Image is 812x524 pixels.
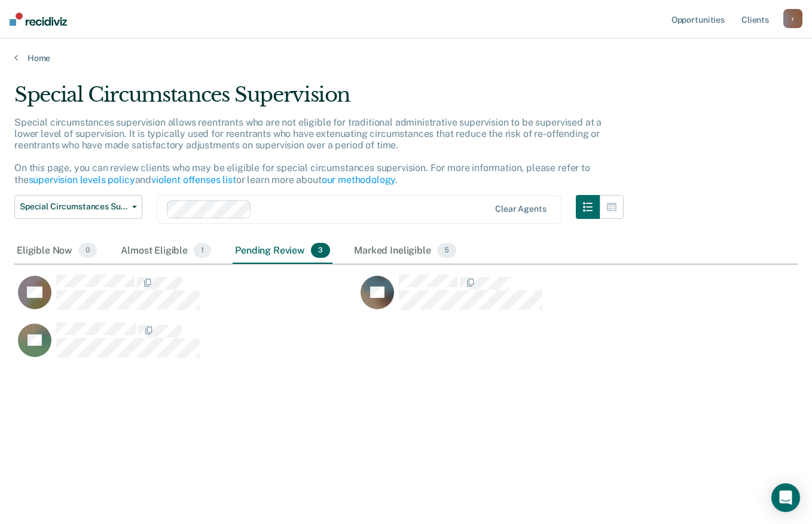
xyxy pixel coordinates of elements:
[14,53,798,63] a: Home
[783,9,802,28] button: r
[14,195,142,219] button: Special Circumstances Supervision
[14,274,357,322] div: CaseloadOpportunityCell-481JV
[151,174,236,185] a: violent offenses list
[194,243,211,258] span: 1
[20,202,127,212] span: Special Circumstances Supervision
[14,117,602,185] p: Special circumstances supervision allows reentrants who are not eligible for traditional administ...
[233,238,332,264] div: Pending Review3
[352,238,459,264] div: Marked Ineligible5
[14,238,99,264] div: Eligible Now0
[311,243,330,258] span: 3
[118,238,213,264] div: Almost Eligible1
[14,83,624,117] div: Special Circumstances Supervision
[357,274,700,322] div: CaseloadOpportunityCell-883BF
[495,204,546,214] div: Clear agents
[78,243,97,258] span: 0
[771,483,800,512] div: Open Intercom Messenger
[14,322,357,370] div: CaseloadOpportunityCell-106IE
[10,13,67,26] img: Recidiviz
[29,174,135,185] a: supervision levels policy
[322,174,396,185] a: our methodology
[437,243,456,258] span: 5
